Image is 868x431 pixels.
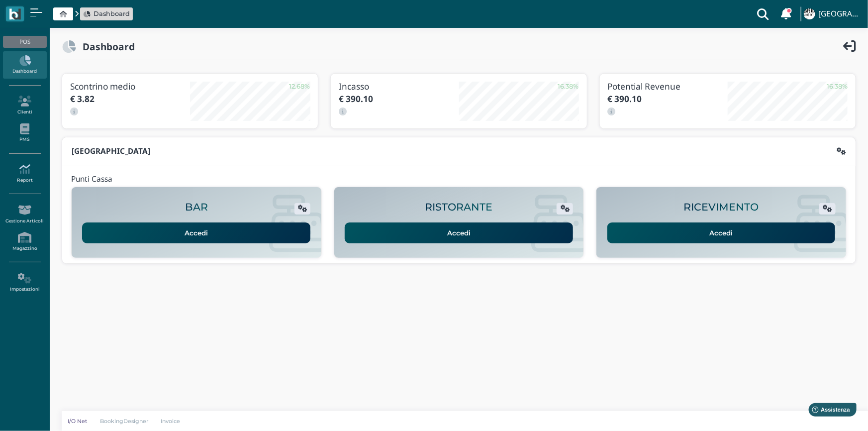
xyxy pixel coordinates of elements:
[3,269,46,296] a: Impostazioni
[76,41,135,52] h2: Dashboard
[3,51,46,79] a: Dashboard
[94,9,130,18] span: Dashboard
[802,2,862,26] a: ... [GEOGRAPHIC_DATA]
[608,93,642,105] b: € 390.10
[818,10,862,18] h4: [GEOGRAPHIC_DATA]
[72,146,150,156] b: [GEOGRAPHIC_DATA]
[3,36,46,48] div: POS
[684,202,759,213] h2: RICEVIMENTO
[608,82,728,91] h3: Potential Revenue
[425,202,492,213] h2: RISTORANTE
[185,202,208,213] h2: BAR
[607,222,836,243] a: Accedi
[3,228,46,255] a: Magazzino
[71,175,112,184] h4: Punti Cassa
[345,222,573,243] a: Accedi
[70,93,95,105] b: € 3.82
[339,93,373,105] b: € 390.10
[3,92,46,119] a: Clienti
[797,400,860,423] iframe: Help widget launcher
[3,119,46,147] a: PMS
[339,82,459,91] h3: Incasso
[82,222,310,243] a: Accedi
[84,9,130,18] a: Dashboard
[9,8,20,20] img: logo
[3,201,46,228] a: Gestione Articoli
[3,160,46,187] a: Report
[70,82,190,91] h3: Scontrino medio
[804,8,815,19] img: ...
[29,8,66,15] span: Assistenza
